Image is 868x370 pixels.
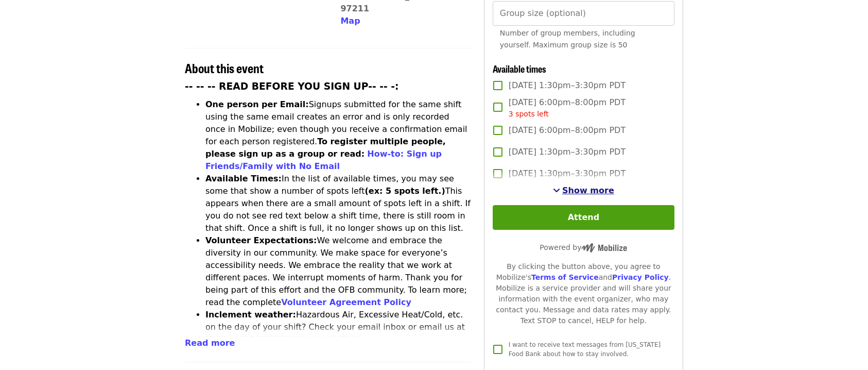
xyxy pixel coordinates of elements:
strong: Volunteer Expectations: [205,236,317,245]
span: Read more [185,338,235,348]
span: [DATE] 1:30pm–3:30pm PDT [509,167,626,180]
li: Signups submitted for the same shift using the same email creates an error and is only recorded o... [205,98,472,173]
span: [DATE] 6:00pm–8:00pm PDT [509,96,626,120]
span: [DATE] 6:00pm–8:00pm PDT [509,124,626,137]
span: Map [340,16,360,26]
div: By clicking the button above, you agree to Mobilize's and . Mobilize is a service provider and wi... [493,261,674,326]
span: I want to receive text messages from [US_STATE] Food Bank about how to stay involved. [509,341,661,358]
span: [DATE] 1:30pm–3:30pm PDT [509,79,626,92]
span: About this event [185,59,264,77]
span: Number of group members, including yourself. Maximum group size is 50 [500,29,635,49]
strong: One person per Email: [205,99,309,109]
button: See more timeslots [553,184,614,197]
strong: Available Times: [205,174,282,183]
button: Map [340,15,360,27]
img: Powered by Mobilize [581,243,627,253]
li: We welcome and embrace the diversity in our community. We make space for everyone’s accessibility... [205,234,472,309]
span: 3 spots left [509,110,549,118]
a: How-to: Sign up Friends/Family with No Email [205,149,442,171]
button: Read more [185,337,235,349]
a: Volunteer Agreement Policy [281,297,411,307]
strong: -- -- -- READ BEFORE YOU SIGN UP-- -- -: [185,81,399,92]
li: In the list of available times, you may see some that show a number of spots left This appears wh... [205,173,472,234]
a: Terms of Service [531,273,599,281]
a: Privacy Policy [612,273,669,281]
button: Attend [493,205,674,230]
strong: (ex: 5 spots left.) [364,186,445,196]
strong: To register multiple people, please sign up as a group or read: [205,137,446,159]
span: Show more [562,186,614,195]
span: Available times [493,62,546,75]
span: [DATE] 1:30pm–3:30pm PDT [509,146,626,158]
input: [object Object] [493,1,674,26]
span: Powered by [540,243,627,251]
strong: Inclement weather: [205,310,296,319]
